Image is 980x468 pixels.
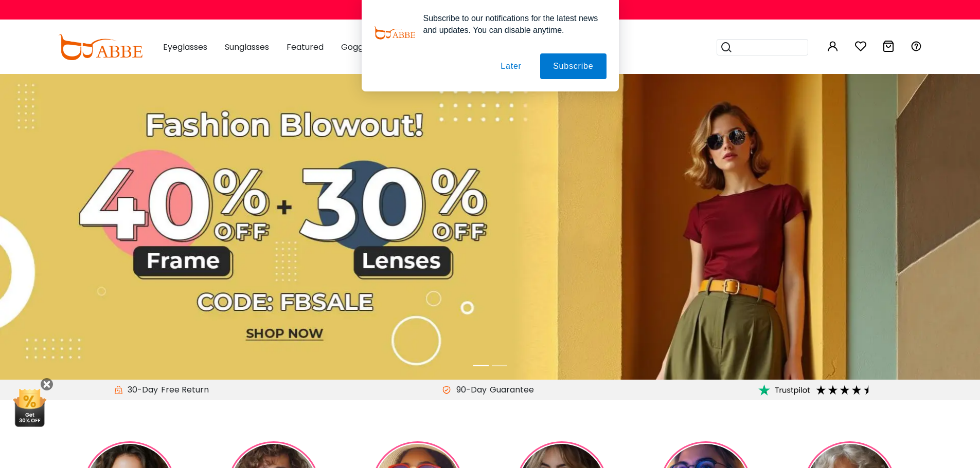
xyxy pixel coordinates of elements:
div: Guarantee [487,384,537,396]
div: Free Return [158,384,212,396]
span: 90-Day [451,384,487,396]
span: 30-Day [122,384,158,396]
button: Subscribe [540,53,606,79]
img: mini welcome offer [10,386,49,427]
button: Later [488,53,534,79]
img: notification icon [374,12,415,53]
div: Subscribe to our notifications for the latest news and updates. You can disable anytime. [415,12,607,36]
